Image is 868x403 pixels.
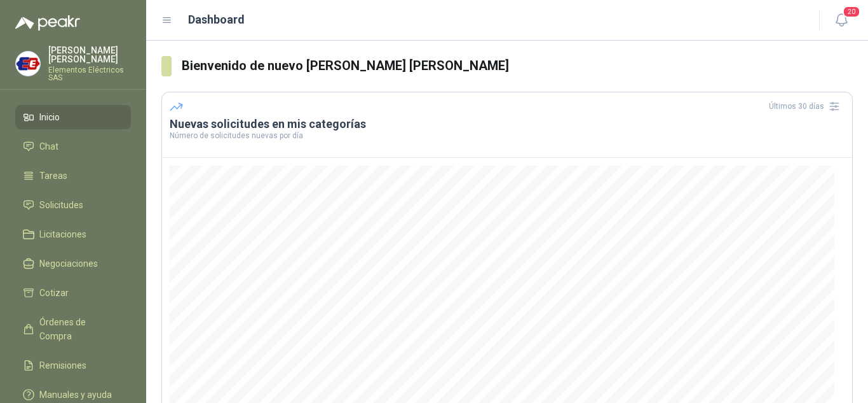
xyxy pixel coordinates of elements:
[15,281,131,305] a: Cotizar
[182,56,853,76] h3: Bienvenido de nuevo [PERSON_NAME] [PERSON_NAME]
[39,388,112,402] span: Manuales y ayuda
[39,139,58,153] span: Chat
[39,198,83,212] span: Solicitudes
[15,164,131,188] a: Tareas
[39,358,86,372] span: Remisiones
[170,132,844,139] p: Número de solicitudes nuevas por día
[39,315,119,343] span: Órdenes de Compra
[15,251,131,276] a: Negociaciones
[188,11,245,29] h1: Dashboard
[48,66,131,81] p: Elementos Eléctricos SAS
[170,117,844,132] h3: Nuevas solicitudes en mis categorías
[39,286,69,300] span: Cotizar
[830,9,853,32] button: 20
[39,169,67,183] span: Tareas
[15,15,80,31] img: Logo peakr
[39,257,98,271] span: Negociaciones
[15,134,131,159] a: Chat
[769,96,844,117] div: Últimos 30 días
[15,193,131,217] a: Solicitudes
[39,227,86,241] span: Licitaciones
[16,52,40,76] img: Company Logo
[39,110,60,124] span: Inicio
[15,353,131,378] a: Remisiones
[15,105,131,129] a: Inicio
[843,6,860,18] span: 20
[48,46,131,64] p: [PERSON_NAME] [PERSON_NAME]
[15,310,131,348] a: Órdenes de Compra
[15,222,131,246] a: Licitaciones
